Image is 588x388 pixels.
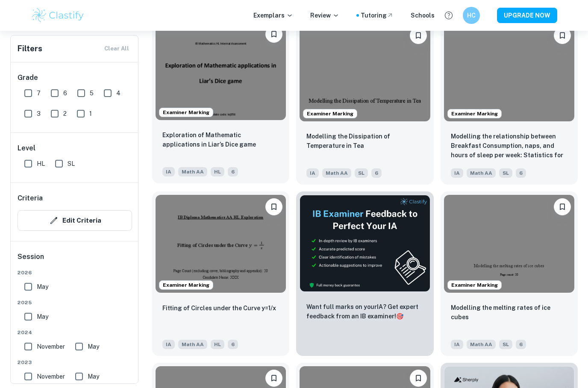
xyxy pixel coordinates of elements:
img: Math AA IA example thumbnail: Modelling the melting rates of ice cubes [444,195,574,293]
img: Thumbnail [300,195,430,292]
img: Math AA IA example thumbnail: Modelling the relationship between Break [444,24,574,121]
span: 3 [37,109,41,118]
button: UPGRADE NOW [497,8,557,23]
span: 1 [89,109,92,118]
a: ThumbnailWant full marks on yourIA? Get expert feedback from an IB examiner! [296,191,433,356]
img: Math AA IA example thumbnail: Fitting of Circles under the Curve y=1/x [156,195,286,293]
span: 6 [63,88,67,98]
span: May [37,312,48,321]
p: Fitting of Circles under the Curve y=1/x [162,303,276,313]
img: Clastify logo [31,7,85,24]
a: Tutoring [361,11,394,20]
span: November [37,372,65,381]
a: Examiner MarkingBookmarkExploration of Mathematic applications in Liar’s Dice gameIAMath AAHL6 [152,20,289,185]
span: IA [306,168,319,178]
span: 6 [228,167,238,176]
button: Edit Criteria [18,210,132,231]
span: May [88,342,99,351]
span: Examiner Marking [159,281,213,289]
button: Bookmark [265,198,282,215]
span: SL [499,168,512,178]
span: IA [451,340,463,349]
span: HL [37,159,45,168]
span: Math AA [467,168,496,178]
span: May [37,282,48,291]
span: Math AA [178,340,207,349]
h6: Grade [18,73,132,83]
span: Math AA [178,167,207,176]
span: 2023 [18,359,132,366]
img: Math AA IA example thumbnail: Modelling the Dissipation of Temperature [300,24,430,121]
span: SL [355,168,368,178]
button: Bookmark [410,27,427,44]
button: Bookmark [410,370,427,387]
span: May [88,372,99,381]
span: 6 [516,340,526,349]
p: Exemplars [253,11,293,20]
p: Modelling the Dissipation of Temperature in Tea [306,132,423,150]
span: Math AA [467,340,496,349]
span: 6 [516,168,526,178]
h6: Level [18,143,132,153]
h6: HC [467,11,476,20]
button: Bookmark [265,26,282,43]
img: Math AA IA example thumbnail: Exploration of Mathematic applications i [156,22,286,120]
span: HL [211,167,224,176]
a: Examiner MarkingBookmarkModelling the Dissipation of Temperature in TeaIAMath AASL6 [296,20,433,185]
span: HL [211,340,224,349]
span: IA [451,168,463,178]
a: Schools [411,11,435,20]
span: 2025 [18,299,132,306]
span: 4 [116,88,121,98]
span: IA [162,167,175,176]
h6: Session [18,252,132,269]
span: Math AA [322,168,351,178]
span: 2024 [18,329,132,336]
span: 2 [63,109,67,118]
a: Examiner MarkingBookmarkModelling the relationship between Breakfast Consumption, naps, and hours... [441,20,578,185]
span: 🎯 [396,313,403,320]
span: November [37,342,65,351]
span: 6 [228,340,238,349]
button: Bookmark [265,370,282,387]
p: Exploration of Mathematic applications in Liar’s Dice game [162,130,279,149]
span: Examiner Marking [448,110,501,118]
h6: Criteria [18,193,43,203]
span: SL [499,340,512,349]
p: Modelling the relationship between Breakfast Consumption, naps, and hours of sleep per week: Stat... [451,132,567,161]
span: 7 [37,88,41,98]
p: Modelling the melting rates of ice cubes [451,303,567,322]
span: Examiner Marking [159,109,213,116]
button: Bookmark [554,198,571,215]
button: HC [463,7,480,24]
a: Examiner MarkingBookmarkModelling the melting rates of ice cubesIAMath AASL6 [441,191,578,356]
span: Examiner Marking [448,281,501,289]
span: IA [162,340,175,349]
span: 2026 [18,269,132,276]
button: Help and Feedback [441,8,456,23]
span: SL [68,159,75,168]
button: Bookmark [554,27,571,44]
span: Examiner Marking [303,110,357,118]
p: Want full marks on your IA ? Get expert feedback from an IB examiner! [306,302,423,321]
p: Review [310,11,339,20]
a: Examiner MarkingBookmarkFitting of Circles under the Curve y=1/xIAMath AAHL6 [152,191,289,356]
h6: Filters [18,43,42,55]
span: 5 [90,88,94,98]
span: 6 [371,168,382,178]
